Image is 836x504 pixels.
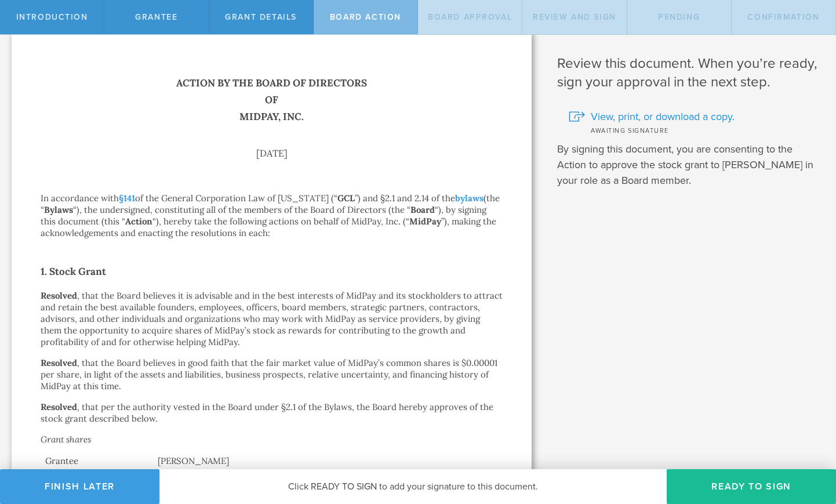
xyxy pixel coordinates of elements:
span: Board Action [330,12,401,22]
td: 1,000,000 shares of Common Stock [153,467,503,480]
td: Grant Shares [41,467,153,480]
span: Review and Sign [533,12,616,22]
strong: Resolved [41,401,77,412]
td: Grantee [41,455,153,467]
p: , that the Board believes in good faith that the fair market value of MidPay’s common shares is $... [41,357,503,392]
strong: Action [125,216,152,227]
span: Confirmation [747,12,819,22]
h1: Action by the Board of Directors of MidPay, Inc. [41,75,503,125]
span: Introduction [16,12,88,22]
a: §141 [119,193,135,204]
strong: MidPay [409,216,441,227]
p: In accordance with of the General Corporation Law of [US_STATE] (“ ”) and §2.1 and 2.14 of the (t... [41,193,503,239]
a: bylaws [455,193,484,204]
h1: Review this document. When you’re ready, sign your approval in the next step. [557,55,819,92]
div: [DATE] [41,148,503,158]
p: By signing this document, you are consenting to the Action to approve the stock grant to [PERSON_... [557,142,819,188]
p: , that the Board believes it is advisable and in the best interests of MidPay and its stockholder... [41,290,503,348]
span: Grant Details [225,12,297,22]
em: Grant shares [41,434,91,445]
strong: Resolved [41,290,77,301]
strong: Bylaws [44,204,73,215]
td: [PERSON_NAME] [153,455,503,467]
h2: 1. Stock Grant [41,262,503,281]
span: Grantee [135,12,177,22]
span: Board Approval [428,12,512,22]
div: Awaiting signature [569,124,819,136]
span: Pending [658,12,700,22]
button: Ready to Sign [667,469,836,504]
span: View, print, or download a copy. [591,109,735,124]
strong: Board [410,204,435,215]
strong: Resolved [41,357,77,368]
span: Click READY TO SIGN to add your signature to this document. [288,481,538,492]
p: , that per the authority vested in the Board under §2.1 of the Bylaws, the Board hereby approves ... [41,401,503,425]
strong: GCL [337,193,355,204]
